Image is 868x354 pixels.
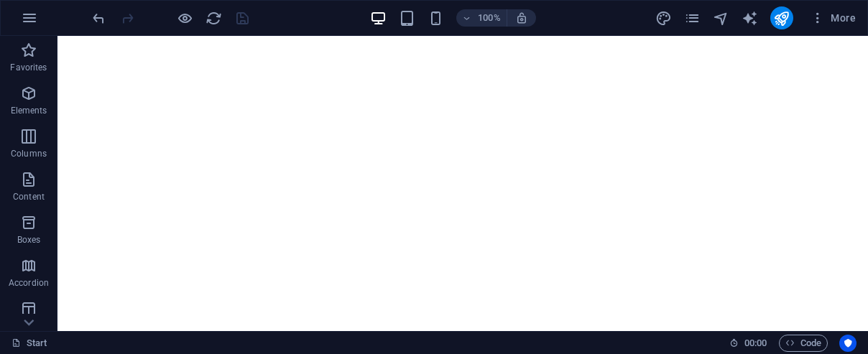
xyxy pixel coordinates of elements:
[742,10,758,27] i: AI Writer
[206,10,222,27] i: Reload page
[684,9,701,27] button: pages
[742,9,759,27] button: text_generator
[811,11,856,25] span: More
[655,9,673,27] button: design
[456,9,507,27] button: 100%
[11,105,47,116] p: Elements
[205,9,222,27] button: reload
[773,10,790,27] i: Publish
[655,10,672,27] i: Design (Ctrl+Alt+Y)
[91,10,107,27] i: Undo: Change colors (Ctrl+Z)
[839,335,857,352] button: Usercentrics
[805,6,862,29] button: More
[744,335,767,352] span: 00 00
[785,335,821,352] span: Code
[754,337,757,348] span: :
[17,234,41,246] p: Boxes
[713,10,729,27] i: Navigator
[11,148,47,159] p: Columns
[770,6,793,29] button: publish
[684,10,701,27] i: Pages (Ctrl+Alt+S)
[11,335,47,352] a: Click to cancel selection. Double-click to open Pages
[90,9,107,27] button: undo
[10,62,47,73] p: Favorites
[729,335,767,352] h6: Session time
[9,277,49,289] p: Accordion
[515,11,528,24] i: On resize automatically adjust zoom level to fit chosen device.
[478,9,501,27] h6: 100%
[779,335,828,352] button: Code
[13,191,45,202] p: Content
[713,9,730,27] button: navigator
